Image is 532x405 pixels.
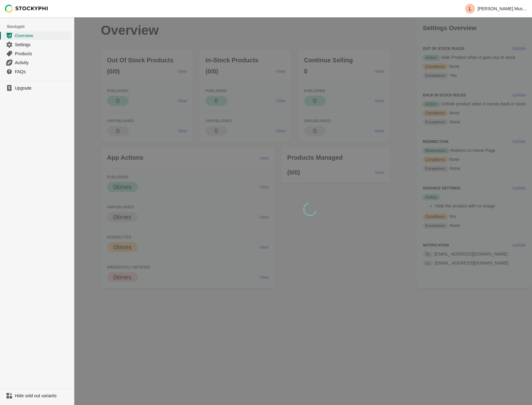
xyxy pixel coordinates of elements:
span: Hide sold out variants [15,393,70,399]
span: Upgrade [15,85,70,91]
a: Settings [2,40,72,49]
span: Settings [15,42,70,48]
text: L [469,6,472,11]
span: Stockyphi [7,24,74,30]
img: Stockyphi [5,5,48,13]
span: Overview [15,33,70,39]
a: Upgrade [2,84,72,92]
a: Products [2,49,72,58]
span: Products [15,51,70,57]
span: Activity [15,60,70,66]
span: FAQs [15,69,70,75]
p: [PERSON_NAME] Museum [477,6,527,11]
a: Hide sold out variants [2,391,72,400]
button: Avatar with initials L[PERSON_NAME] Museum [463,2,530,15]
span: Avatar with initials L [465,4,475,14]
a: FAQs [2,67,72,76]
a: Activity [2,58,72,67]
a: Overview [2,31,72,40]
